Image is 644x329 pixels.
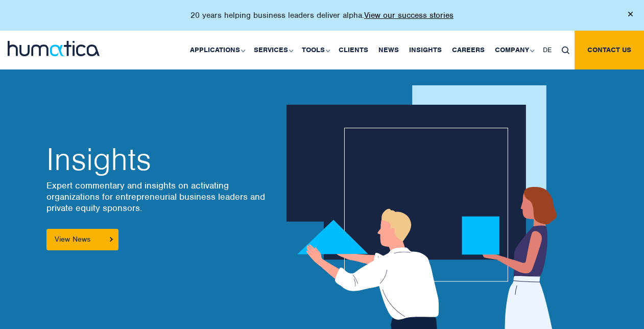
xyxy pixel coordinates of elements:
p: 20 years helping business leaders deliver alpha. [190,10,454,20]
img: logo [8,41,100,56]
img: search_icon [562,46,569,54]
a: Company [490,31,538,69]
a: Services [249,31,297,69]
span: DE [543,45,552,54]
a: View News [46,229,118,250]
a: Careers [447,31,490,69]
a: Clients [333,31,373,69]
p: Expert commentary and insights on activating organizations for entrepreneurial business leaders a... [46,180,266,214]
a: News [373,31,404,69]
a: Applications [185,31,249,69]
h2: Insights [46,144,266,175]
a: Contact us [575,31,644,69]
a: View our success stories [364,10,454,20]
a: Insights [404,31,447,69]
img: arrowicon [110,237,113,242]
a: Tools [297,31,333,69]
a: DE [538,31,557,69]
